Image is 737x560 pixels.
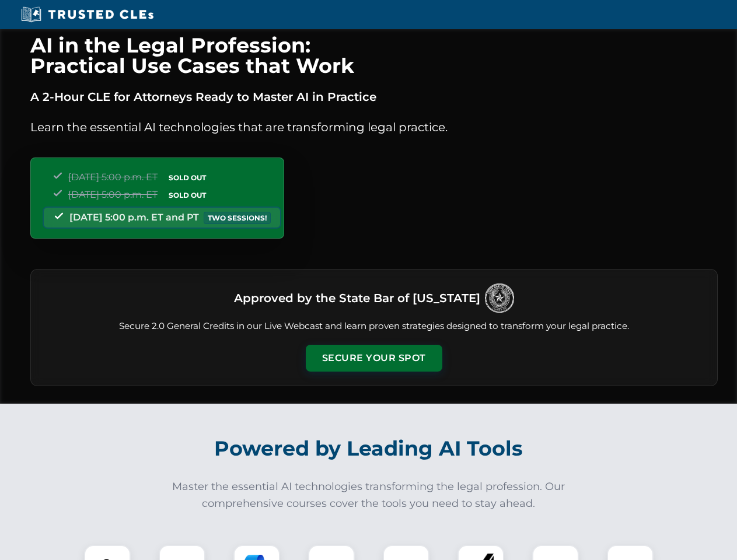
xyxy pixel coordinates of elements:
[30,118,718,136] p: Learn the essential AI technologies that are transforming legal practice.
[30,87,718,106] p: A 2-Hour CLE for Attorneys Ready to Master AI in Practice
[30,35,718,76] h1: AI in the Legal Profession: Practical Use Cases that Work
[68,171,158,183] span: [DATE] 5:00 p.m. ET
[18,6,157,23] img: Trusted CLEs
[485,283,514,313] img: Logo
[45,320,703,333] p: Secure 2.0 General Credits in our Live Webcast and learn proven strategies designed to transform ...
[234,288,480,309] h3: Approved by the State Bar of [US_STATE]
[165,189,210,201] span: SOLD OUT
[68,189,158,200] span: [DATE] 5:00 p.m. ET
[165,171,210,184] span: SOLD OUT
[165,478,573,512] p: Master the essential AI technologies transforming the legal profession. Our comprehensive courses...
[46,428,692,469] h2: Powered by Leading AI Tools
[306,345,442,372] button: Secure Your Spot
